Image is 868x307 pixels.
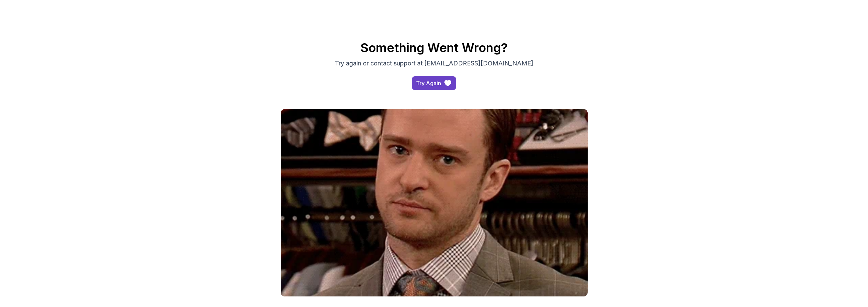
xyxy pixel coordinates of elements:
[281,109,588,296] img: gif
[412,76,456,90] button: Try Again
[412,76,456,90] a: access-dashboard
[195,41,673,55] h2: Something Went Wrong?
[320,59,549,68] p: Try again or contact support at [EMAIL_ADDRESS][DOMAIN_NAME]
[416,79,441,87] div: Try Again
